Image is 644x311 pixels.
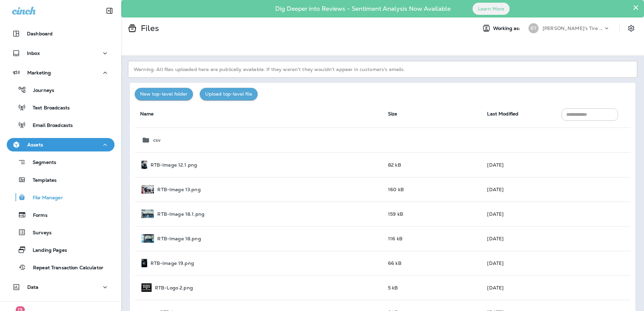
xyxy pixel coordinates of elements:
p: Warning: All files uploaded here are publically available. If they weren't they wouldn't appear i... [128,61,637,78]
span: Working as: [493,26,522,31]
button: Settings [625,22,637,34]
button: Marketing [7,66,115,79]
td: [DATE] [482,202,556,226]
button: Segments [7,155,115,169]
td: [DATE] [482,275,556,300]
p: Dig Deeper into Reviews - Sentiment Analysis Now Available [256,8,470,10]
button: Learn More [473,3,510,15]
span: Last Modified [487,111,518,117]
button: Templates [7,173,115,187]
span: Size [388,111,397,117]
button: Data [7,280,115,294]
td: [DATE] [482,226,556,251]
button: Email Broadcasts [7,118,115,132]
img: RTB-Logo%202.png [141,283,152,292]
p: Assets [27,142,43,147]
p: RTB-Image 18.1.png [157,211,204,217]
button: Surveys [7,225,115,239]
td: [DATE] [482,251,556,275]
button: Assets [7,138,115,151]
img: RTB-Image%2013.png [141,185,154,194]
td: 160 kB [383,177,482,202]
p: Landing Pages [26,247,67,254]
button: Repeat Transaction Calculator [7,260,115,274]
button: Close [633,2,639,13]
p: RTB-Logo 2.png [155,285,193,290]
p: Forms [26,212,47,219]
button: Text Broadcasts [7,100,115,114]
p: Marketing [27,70,51,75]
p: RTB-Image 13.png [157,187,200,192]
p: Dashboard [27,31,53,36]
p: Repeat Transaction Calculator [26,265,103,271]
p: RTB-Image 19.png [151,261,194,266]
button: Journeys [7,83,115,97]
p: Data [27,284,39,290]
img: RTB-Image%2012.1.png [141,161,147,169]
img: RTB-Image%2018.png [141,234,154,243]
button: Upload top-level file [200,88,258,100]
td: 5 kB [383,275,482,300]
p: Files [138,23,159,33]
span: Name [140,111,154,117]
td: 116 kB [383,226,482,251]
button: File Manager [7,190,115,204]
p: [PERSON_NAME]'s Tire Barn [543,26,603,31]
p: Text Broadcasts [26,105,70,111]
button: New top-level folder [135,88,193,100]
p: Inbox [27,50,40,56]
td: 66 kB [383,251,482,275]
p: File Manager [26,195,63,201]
p: csv [153,137,161,143]
td: 82 kB [383,152,482,177]
p: RTB-Image 18.png [157,236,201,241]
img: RTB-Image%2018.1.png [141,210,154,218]
td: 159 kB [383,202,482,226]
button: Collapse Sidebar [100,4,119,18]
p: Templates [26,177,57,184]
td: [DATE] [482,177,556,202]
button: Landing Pages [7,243,115,257]
p: RTB-Image 12.1.png [151,162,197,168]
p: Email Broadcasts [26,123,73,129]
button: Dashboard [7,27,115,40]
p: Segments [26,160,56,166]
p: Journeys [26,88,54,94]
img: RTB-Image%2019.png [141,259,147,267]
button: Inbox [7,46,115,60]
td: [DATE] [482,152,556,177]
button: Forms [7,208,115,222]
p: Surveys [26,230,52,236]
div: RT [528,23,539,33]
